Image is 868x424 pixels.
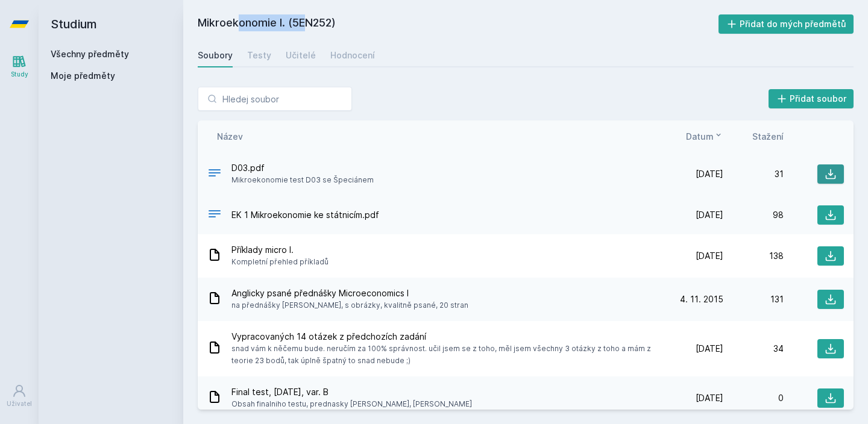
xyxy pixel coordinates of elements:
[231,398,472,410] span: Obsah finalniho testu, prednasky [PERSON_NAME], [PERSON_NAME]
[723,209,784,221] div: 98
[686,130,723,143] button: Datum
[723,293,784,305] div: 131
[696,250,723,262] span: [DATE]
[680,293,723,305] span: 4. 11. 2015
[723,250,784,262] div: 138
[2,48,36,85] a: Study
[231,174,374,186] span: Mikroekonomie test D03 se Špeciánem
[231,244,329,256] span: Příklady micro I.
[207,166,222,183] div: PDF
[207,207,222,224] div: PDF
[198,43,233,67] a: Soubory
[231,299,468,311] span: na přednášky [PERSON_NAME], s obrázky, kvalitně psané, 20 stran
[752,130,784,143] button: Stažení
[286,43,316,67] a: Učitelé
[51,49,129,59] a: Všechny předměty
[7,399,32,408] div: Uživatel
[723,343,784,355] div: 34
[198,14,719,34] h2: Mikroekonomie I. (5EN252)
[696,392,723,404] span: [DATE]
[231,162,374,174] span: D03.pdf
[696,168,723,180] span: [DATE]
[247,43,271,67] a: Testy
[723,168,784,180] div: 31
[231,331,658,343] span: Vypracovaných 14 otázek z předchozích zadání
[330,43,375,67] a: Hodnocení
[769,89,854,108] button: Přidat soubor
[231,256,329,268] span: Kompletní přehled příkladů
[198,87,352,111] input: Hledej soubor
[231,343,658,367] span: snad vám k něčemu bude. neručím za 100% správnost. učil jsem se z toho, měl jsem všechny 3 otázky...
[247,49,271,61] div: Testy
[11,70,28,79] div: Study
[198,49,233,61] div: Soubory
[51,70,115,82] span: Moje předměty
[330,49,375,61] div: Hodnocení
[231,209,379,221] span: EK 1 Mikroekonomie ke státnicím.pdf
[231,386,472,398] span: Final test, [DATE], var. B
[286,49,316,61] div: Učitelé
[217,130,243,143] button: Název
[696,209,723,221] span: [DATE]
[696,343,723,355] span: [DATE]
[686,130,714,143] span: Datum
[723,392,784,404] div: 0
[2,378,36,414] a: Uživatel
[719,14,854,34] button: Přidat do mých předmětů
[231,287,468,299] span: Anglicky psané přednášky Microeconomics I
